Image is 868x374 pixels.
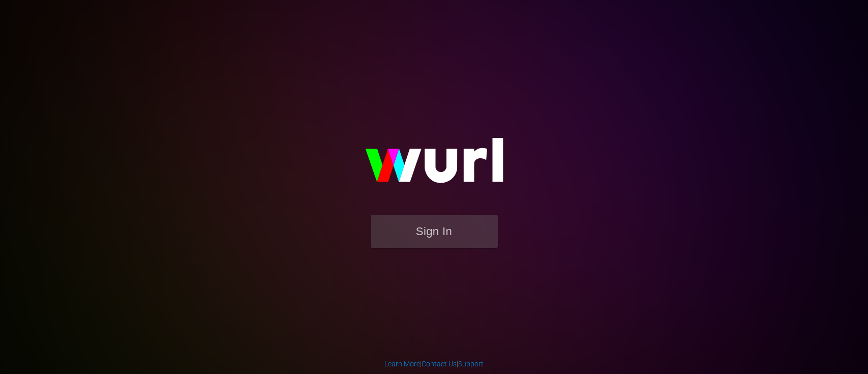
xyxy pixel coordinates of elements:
button: Sign In [371,215,498,248]
a: Contact Us [422,360,457,368]
img: wurl-logo-on-black-223613ac3d8ba8fe6dc639794a292ebdb59501304c7dfd60c99c58986ef67473.svg [333,116,536,215]
div: | | [384,359,484,369]
a: Learn More [384,360,420,368]
a: Support [458,360,484,368]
